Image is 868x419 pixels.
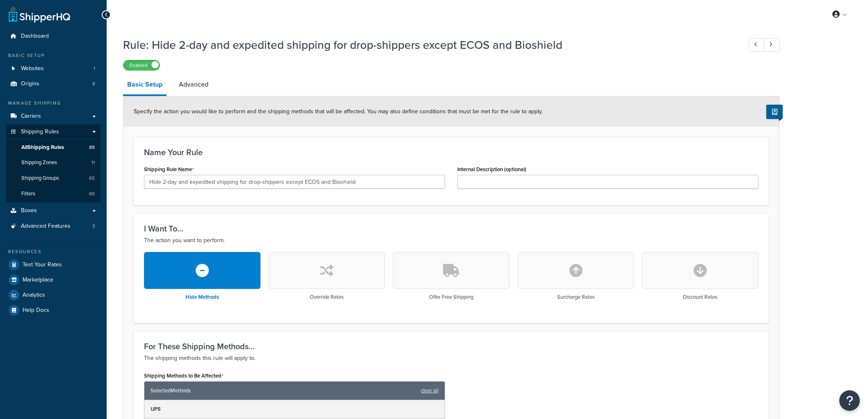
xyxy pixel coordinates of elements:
span: Test Your Rates [23,261,62,268]
span: Filters [21,190,35,197]
span: Analytics [23,292,45,299]
span: 3 [92,223,95,230]
a: Carriers [6,109,101,124]
span: Selected Methods [151,385,417,396]
div: Basic Setup [6,52,101,59]
button: Open Resource Center [839,390,860,411]
li: Shipping Rules [6,124,101,202]
label: Shipping Rule Name [144,166,194,173]
span: Marketplace [23,277,53,284]
span: 65 [89,175,95,182]
span: Boxes [21,207,37,214]
li: Shipping Zones [6,155,101,170]
span: Specify the action you would like to perform and the shipping methods that will be affected. You ... [134,107,543,116]
a: Shipping Zones11 [6,155,101,170]
a: Basic Setup [123,75,167,96]
a: Advanced [175,75,212,94]
h3: I Want To... [144,224,758,233]
h3: Discount Rates [683,294,717,300]
label: Shipping Methods to Be Affected [144,373,224,379]
a: Advanced Features3 [6,219,101,234]
button: Show Help Docs [766,105,783,119]
span: Advanced Features [21,223,71,230]
a: clear all [421,385,439,396]
span: Shipping Rules [21,128,59,135]
div: Resources [6,248,101,255]
span: 60 [89,190,95,197]
a: Next Record [764,38,780,52]
h3: Offer Free Shipping [429,294,473,300]
p: The shipping methods this rule will apply to. [144,353,758,363]
a: Test Your Rates [6,257,101,272]
h1: Rule: Hide 2-day and expedited shipping for drop-shippers except ECOS and Bioshield [123,37,733,53]
li: Websites [6,61,101,76]
span: 85 [89,144,95,151]
span: Shipping Zones [21,159,57,166]
span: Dashboard [21,33,49,40]
li: Filters [6,186,101,201]
h3: Surcharge Rates [557,294,595,300]
span: 1 [94,65,95,72]
h3: Override Rates [310,294,344,300]
h3: Name Your Rule [144,148,758,157]
div: Manage Shipping [6,100,101,107]
a: Help Docs [6,303,101,318]
label: Enabled [123,60,160,70]
span: Shipping Groups [21,175,59,182]
a: Shipping Rules [6,124,101,140]
a: Marketplace [6,272,101,287]
a: Boxes [6,203,101,218]
li: Origins [6,76,101,92]
span: Websites [21,65,44,72]
label: Internal Description (optional) [457,166,526,172]
h3: Hide Methods [185,294,219,300]
h3: For These Shipping Methods... [144,342,758,351]
p: The action you want to perform. [144,236,758,245]
span: 11 [91,159,95,166]
li: Advanced Features [6,219,101,234]
a: Websites1 [6,61,101,76]
div: UPS [144,400,445,419]
a: Shipping Groups65 [6,171,101,186]
a: Filters60 [6,186,101,201]
a: Dashboard [6,29,101,44]
span: Carriers [21,113,41,120]
span: 8 [92,80,95,87]
span: Help Docs [23,307,49,314]
span: All Shipping Rules [21,144,64,151]
a: Previous Record [749,38,765,52]
a: AllShipping Rules85 [6,140,101,155]
span: Origins [21,80,39,87]
a: Analytics [6,288,101,302]
a: Origins8 [6,76,101,92]
li: Shipping Groups [6,171,101,186]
